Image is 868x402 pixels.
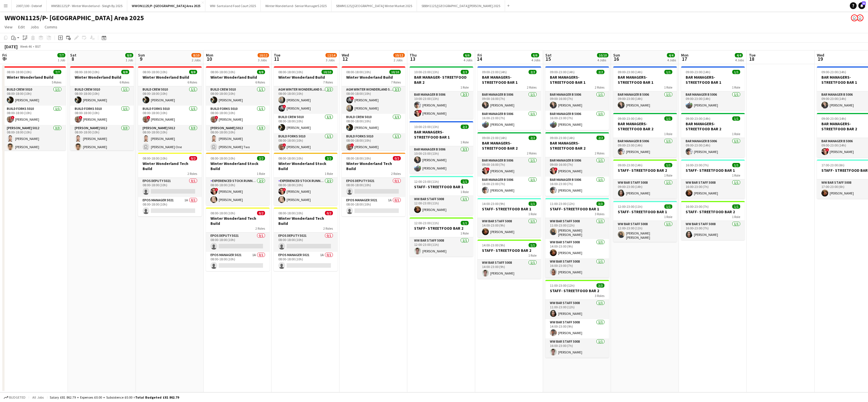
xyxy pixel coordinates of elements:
app-job-card: 08:00-18:00 (10h)2/2Winter Wonderland Stock Build1 RoleExperienced Stock Runner 50122/208:00-18:0... [206,153,270,205]
h3: BAR MANAGERS- STREETFOOD BAR 1 [681,75,745,85]
app-card-role: WW Bar Staff 50081/112:00-23:00 (11h)[PERSON_NAME] [410,196,473,215]
app-card-role: Bar Manager B 50061/109:00-23:00 (14h)[PERSON_NAME] [681,138,745,157]
app-card-role: Experienced Stock Runner 50122/208:00-18:00 (10h)![PERSON_NAME][PERSON_NAME] [206,178,270,205]
span: 1/1 [664,70,672,74]
span: 09:00-23:00 (14h) [482,70,507,74]
div: 08:00-18:00 (10h)8/8Winter Wonderland Build6 RolesBuild Crew 50101/108:00-18:00 (10h)[PERSON_NAME... [138,66,202,150]
app-job-card: 12:00-23:00 (11h)1/1STAFF- STREETFOOD BAR 11 RoleWW Bar Staff 50081/112:00-23:00 (11h)[PERSON_NAME] [410,176,473,215]
span: 6 Roles [255,80,265,84]
span: 14:00-23:00 (9h) [482,202,505,206]
span: 1 Role [732,173,740,177]
app-job-card: 12:00-23:00 (11h)1/1STAFF- STREETFOOD BAR 21 RoleWW Bar Staff 50081/112:00-23:00 (11h)[PERSON_NAME] [410,217,473,257]
h3: STAFF- STREETFOOD BAR 2 [477,248,541,253]
span: 12:00-23:00 (11h) [414,221,439,225]
span: 2/2 [257,156,265,160]
span: 1 Role [460,140,469,144]
span: 2 Roles [595,85,604,89]
span: ! [215,188,218,191]
span: 1 Role [664,215,672,219]
span: 09:00-23:00 (14h) [686,70,710,74]
div: 14:00-23:00 (9h)1/1STAFF- STREETFOOD BAR 11 RoleWW Bar Staff 50081/114:00-23:00 (9h)[PERSON_NAME] [477,198,541,237]
app-card-role: WW Bar Staff 50081/114:00-23:00 (9h)[PERSON_NAME] [477,218,541,237]
app-user-avatar: Suzanne Edwards [857,14,863,21]
h3: BAR MANAGERS- STREETFOOD BAR 2 [613,121,677,131]
app-card-role: Experienced Stock Runner 50122/208:00-18:00 (10h)![PERSON_NAME][PERSON_NAME] [274,178,337,205]
app-job-card: 08:00-18:00 (10h)10/10Winter Wonderland Build7 RolesAGM Winter Wonderland 50392/208:00-18:00 (10h... [274,66,337,150]
app-job-card: 14:00-23:00 (9h)1/1STAFF- STREETFOOD BAR 21 RoleWW Bar Staff 50081/114:00-23:00 (9h)[PERSON_NAME] [477,240,541,279]
span: 11:00-23:00 (12h) [550,202,575,206]
a: Comms [42,23,60,31]
span: 09:00-23:00 (14h) [821,116,846,121]
span: 3/3 [596,202,604,206]
app-card-role: EPOS Deputy 50210/108:00-18:00 (10h) [138,178,202,197]
div: 09:00-23:00 (14h)2/2BAR MANAGERS- STREETFOOD BAR 12 RolesBar Manager B 50061/109:00-16:00 (7h)[PE... [545,66,609,130]
app-job-card: 09:00-23:00 (14h)1/1STAFF- STREETFOOD BAR 21 RoleWW Bar Staff 50081/109:00-23:00 (14h)[PERSON_NAME] [613,160,677,199]
button: Budgeted [3,394,26,401]
h3: STAFF- STREETFOOD BAR 2 [681,209,745,214]
app-card-role: Build Forks 50101/108:00-18:00 (10h)![PERSON_NAME] [2,106,66,125]
span: 3 Roles [595,212,604,216]
span: 1/1 [461,179,469,184]
span: 2 Roles [255,226,265,231]
app-card-role: WW Bar Staff 50081/114:00-23:00 (9h)[PERSON_NAME] [545,319,609,338]
span: 1/1 [664,116,672,121]
span: 09:00-23:00 (14h) [618,163,642,167]
h3: Winter Wonderland Tech Build [342,161,405,171]
span: 1/1 [529,202,537,206]
app-card-role: WW Bar Staff 50081/116:00-23:00 (7h)[PERSON_NAME] [681,179,745,199]
app-card-role: Build Crew 50101/108:00-18:00 (10h)[PERSON_NAME] [342,114,405,133]
h3: STAFF- STREETFOOD BAR 1 [613,209,677,214]
div: 08:00-18:00 (10h)8/8Winter Wonderland Build6 RolesBuild Crew 50101/108:00-18:00 (10h)[PERSON_NAME... [206,66,270,150]
span: 12:00-23:00 (11h) [618,204,642,209]
span: 1/1 [664,204,672,209]
span: 1 Role [732,215,740,219]
app-job-card: 16:00-23:00 (7h)1/1STAFF- STREETFOOD BAR 11 RoleWW Bar Staff 50081/116:00-23:00 (7h)[PERSON_NAME] [681,160,745,199]
h3: BAR MANAGERS- STREETFOOD BAR 2 [545,141,609,151]
h3: BAR MANAGER- STREETFOOD BAR 2 [410,75,473,85]
h1: WWON1125/P- [GEOGRAPHIC_DATA] Area 2025 [5,14,144,22]
span: 1/1 [732,204,740,209]
span: ! [554,167,558,171]
span: 2/2 [325,156,333,160]
app-card-role: WW Bar Staff 50081/114:00-23:00 (9h)[PERSON_NAME] [545,239,609,258]
h3: BAR MANAGERS- STREETFOOD BAR 1 [477,75,541,85]
div: 08:00-18:00 (10h)0/2Winter Wonderland Tech Build2 RolesEPOS Deputy 50210/108:00-18:00 (10h) EPOS ... [138,153,202,216]
a: View [2,23,15,31]
span: 08:00-18:00 (10h) [143,156,167,160]
div: 10:00-23:00 (13h)2/2BAR MANAGER- STREETFOOD BAR 21 RoleBar Manager B 50062/210:00-23:00 (13h)[PER... [410,66,473,119]
span: 14:00-23:00 (9h) [482,243,505,247]
div: [DATE] [5,44,18,49]
div: 09:00-23:00 (14h)1/1BAR MANAGERS- STREETFOOD BAR 11 RoleBar Manager B 50061/109:00-23:00 (14h)[PE... [613,66,677,111]
span: 1 Role [460,231,469,235]
app-card-role: EPOS Manager 50211A0/108:00-18:00 (10h) [138,197,202,216]
span: ! [418,110,422,113]
button: WWSB1125/P - Winter Wonderland - Sleigh By 2025 [47,0,127,11]
span: ! [826,148,829,152]
div: 08:00-18:00 (10h)10/10Winter Wonderland Build7 RolesAGM Winter Wonderland 50392/208:00-18:00 (10h... [342,66,405,150]
h3: BAR MANAGERS- STREETFOOD BAR 1 [613,75,677,85]
app-card-role: EPOS Deputy 50210/108:00-18:00 (10h) [274,233,337,252]
span: 8/8 [189,70,197,74]
span: 6 Roles [187,80,197,84]
app-job-card: 09:00-23:00 (14h)1/1BAR MANAGERS- STREETFOOD BAR 11 RoleBar Manager B 50061/109:00-23:00 (14h)[PE... [681,66,745,111]
span: 1/1 [732,70,740,74]
app-job-card: 09:00-23:00 (14h)2/2BAR MANAGERS- STREETFOOD BAR 22 RolesBar Manager B 50061/109:00-16:00 (7h)![P... [477,132,541,196]
span: ! [350,97,354,100]
span: 08:00-18:00 (10h) [210,211,235,215]
app-card-role: Bar Manager B 50061/109:00-23:00 (14h)[PERSON_NAME] [613,138,677,157]
h3: Winter Wonderland Build [2,75,66,80]
app-card-role: Build Forks 50101/108:00-18:00 (10h)![PERSON_NAME] [138,106,202,125]
app-card-role: Bar Manager B 50061/109:00-23:00 (14h)[PERSON_NAME] [681,91,745,111]
span: 1/1 [529,243,537,247]
app-card-role: Bar Manager B 50061/116:00-23:00 (7h)[PERSON_NAME] [545,111,609,130]
h3: Winter Wonderland Stock Build [274,161,337,171]
div: 12:00-23:00 (11h)1/1STAFF- STREETFOOD BAR 11 RoleWW Bar Staff 50081/112:00-23:00 (11h)[PERSON_NAM... [613,201,677,242]
app-card-role: AGM Winter Wonderland 50392/208:00-18:00 (10h)[PERSON_NAME]![PERSON_NAME] [274,86,337,114]
h3: BAR MANAGERS- STREETFOOD BAR 2 [681,121,745,131]
span: 08:00-18:00 (10h) [210,156,235,160]
h3: Winter Wonderland Stock Build [206,161,270,171]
